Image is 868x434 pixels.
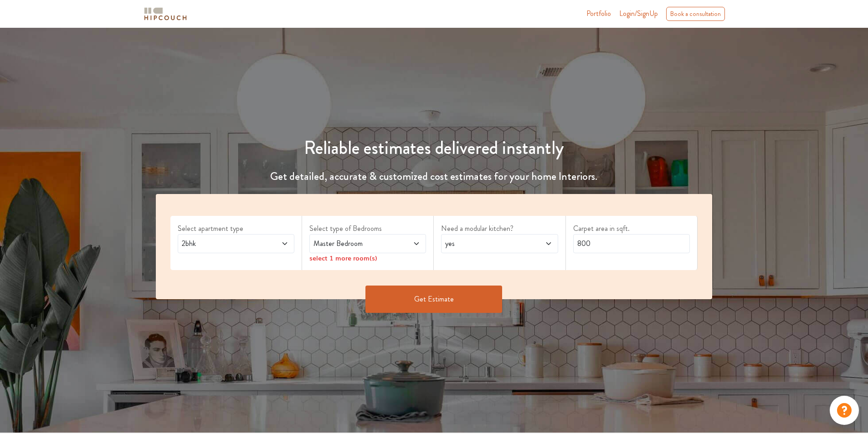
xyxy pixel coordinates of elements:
[365,286,502,313] button: Get Estimate
[573,223,690,234] label: Carpet area in sqft.
[143,4,188,24] span: logo-horizontal.svg
[150,170,718,183] h4: Get detailed, accurate & customized cost estimates for your home Interiors.
[586,8,611,19] a: Portfolio
[150,137,718,159] h1: Reliable estimates delivered instantly
[666,7,725,21] div: Book a consultation
[178,223,294,234] label: Select apartment type
[309,223,426,234] label: Select type of Bedrooms
[312,238,393,249] span: Master Bedroom
[309,253,426,263] div: select 1 more room(s)
[443,238,525,249] span: yes
[143,6,188,22] img: logo-horizontal.svg
[441,223,558,234] label: Need a modular kitchen?
[573,234,690,253] input: Enter area sqft
[619,8,658,19] span: Login/SignUp
[180,238,262,249] span: 2bhk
